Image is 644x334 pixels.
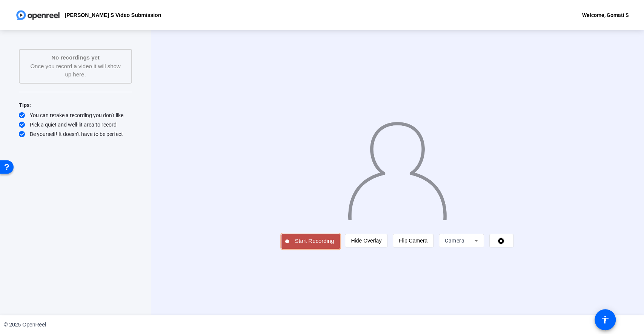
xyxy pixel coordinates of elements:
[27,53,124,79] div: Once you record a video it will show up here.
[19,130,132,138] div: Be yourself! It doesn’t have to be perfect
[19,101,132,110] div: Tips:
[445,238,464,244] span: Camera
[582,11,629,20] div: Welcome, Gomati S
[351,238,381,244] span: Hide Overlay
[4,321,46,329] div: © 2025 OpenReel
[601,315,610,324] mat-icon: accessibility
[399,238,427,244] span: Flip Camera
[19,111,132,119] div: You can retake a recording you don’t like
[27,53,124,62] p: No recordings yet
[15,8,61,23] img: OpenReel logo
[347,116,448,220] img: overlay
[281,234,340,249] button: Start Recording
[19,121,132,128] div: Pick a quiet and well-lit area to record
[65,11,161,20] p: [PERSON_NAME] S Video Submission
[289,237,340,246] span: Start Recording
[393,234,433,247] button: Flip Camera
[345,234,387,247] button: Hide Overlay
